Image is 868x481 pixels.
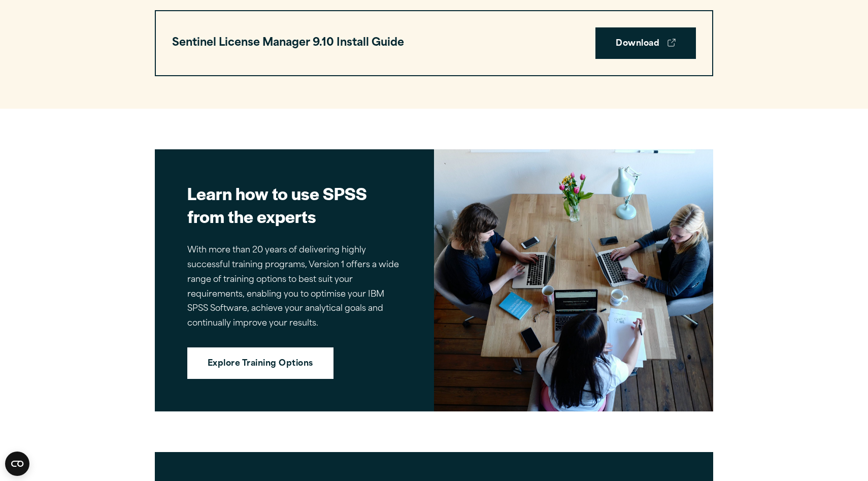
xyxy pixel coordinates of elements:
a: Download [595,27,696,59]
button: Open CMP widget [5,452,29,476]
img: Image of three women working on laptops at a table for Version 1 SPSS Training [434,149,713,411]
h2: Learn how to use SPSS from the experts [187,182,402,228]
p: With more than 20 years of delivering highly successful training programs, Version 1 offers a wid... [187,243,402,331]
a: Explore Training Options [187,347,333,379]
h3: Sentinel License Manager 9.10 Install Guide [172,34,404,53]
